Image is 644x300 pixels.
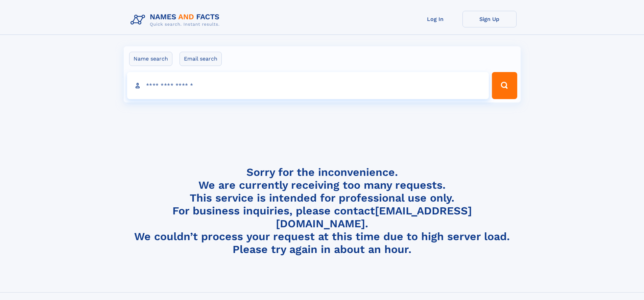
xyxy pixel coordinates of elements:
[276,204,472,230] a: [EMAIL_ADDRESS][DOMAIN_NAME]
[462,11,517,27] a: Sign Up
[128,11,225,29] img: Logo Names and Facts
[129,52,172,66] label: Name search
[180,52,222,66] label: Email search
[408,11,462,27] a: Log In
[127,72,489,99] input: search input
[128,166,517,256] h4: Sorry for the inconvenience. We are currently receiving too many requests. This service is intend...
[492,72,517,99] button: Search Button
